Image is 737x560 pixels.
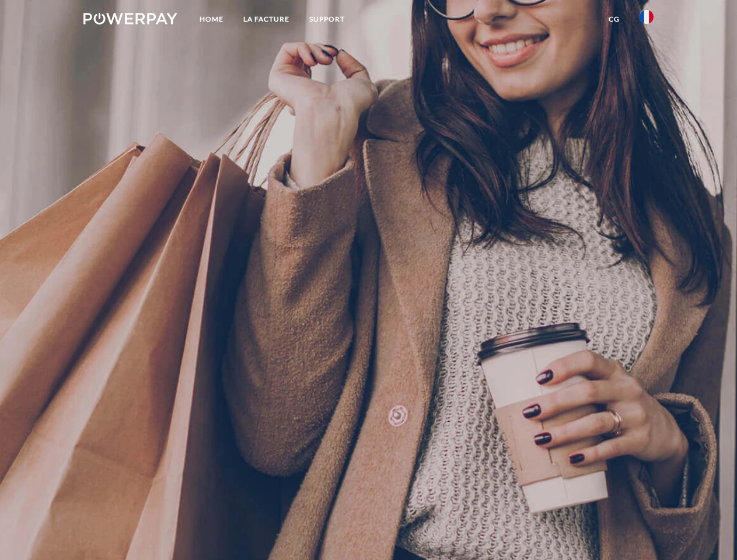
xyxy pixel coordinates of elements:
[83,13,177,24] img: logo-powerpay-white.svg
[599,9,630,30] a: CG
[640,10,654,24] img: fr
[233,9,299,30] a: LA FACTURE
[299,9,355,30] a: Support
[190,9,233,30] a: Home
